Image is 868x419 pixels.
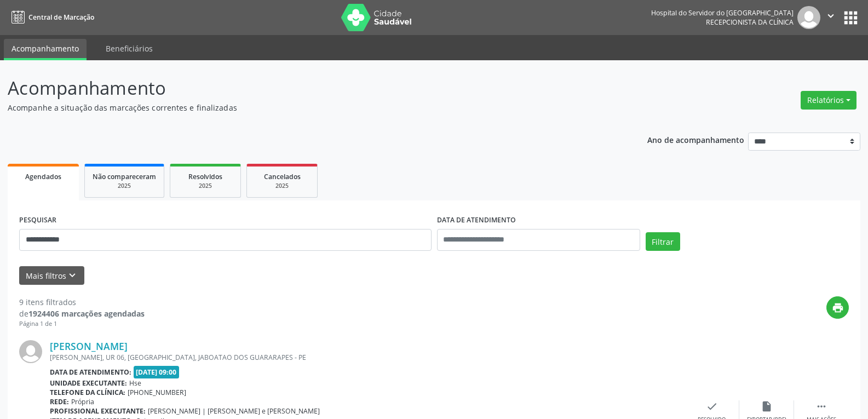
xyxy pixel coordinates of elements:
div: Hospital do Servidor do [GEOGRAPHIC_DATA] [651,8,794,18]
span: [DATE] 09:00 [134,366,180,378]
span: [PERSON_NAME] | [PERSON_NAME] e [PERSON_NAME] [148,406,320,416]
i:  [815,400,827,412]
div: Página 1 de 1 [19,319,145,329]
a: [PERSON_NAME] [50,340,128,352]
p: Acompanhamento [8,74,605,102]
a: Beneficiários [98,39,160,58]
img: img [19,340,42,363]
p: Ano de acompanhamento [647,133,744,146]
span: Cancelados [264,172,301,181]
b: Unidade executante: [50,378,127,388]
button: Relatórios [801,91,856,110]
div: 2025 [255,182,309,190]
b: Data de atendimento: [50,368,131,377]
strong: 1924406 marcações agendadas [28,308,145,319]
span: Recepcionista da clínica [706,18,794,27]
button: Filtrar [646,232,680,251]
b: Profissional executante: [50,406,146,416]
i: insert_drive_file [761,400,773,412]
div: 2025 [178,182,233,190]
label: PESQUISAR [19,212,56,229]
img: img [797,6,820,29]
i:  [825,10,837,22]
button: print [826,296,849,319]
b: Telefone da clínica: [50,388,125,397]
i: keyboard_arrow_down [66,269,78,282]
button: Mais filtroskeyboard_arrow_down [19,266,84,285]
div: 9 itens filtrados [19,296,145,308]
span: Não compareceram [93,172,156,181]
i: print [832,302,844,314]
label: DATA DE ATENDIMENTO [437,212,516,229]
div: de [19,308,145,319]
span: Agendados [25,172,61,181]
span: Central de Marcação [28,13,94,22]
p: Acompanhe a situação das marcações correntes e finalizadas [8,102,605,113]
a: Acompanhamento [4,39,87,60]
div: [PERSON_NAME], UR 06, [GEOGRAPHIC_DATA], JABOATAO DOS GUARARAPES - PE [50,353,685,362]
div: 2025 [93,182,156,190]
button:  [820,6,841,29]
span: Resolvidos [188,172,222,181]
span: [PHONE_NUMBER] [128,388,186,397]
a: Central de Marcação [8,8,94,26]
span: Própria [71,397,94,406]
button: apps [841,8,860,27]
b: Rede: [50,397,69,406]
span: Hse [129,378,141,388]
i: check [706,400,718,412]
